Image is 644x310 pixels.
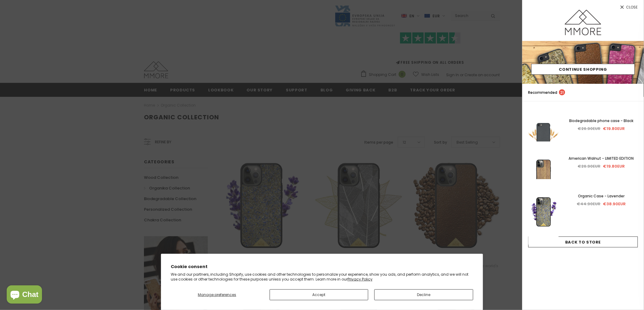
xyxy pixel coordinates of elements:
[577,201,601,207] span: €44.90EUR
[569,118,634,123] span: Biodegradable phone case - Black
[171,289,264,300] button: Manage preferences
[559,89,565,95] span: 21
[198,292,236,297] span: Manage preferences
[171,264,473,270] h2: Cookie consent
[603,201,626,207] span: €38.90EUR
[565,155,638,162] a: American Walnut - LIMITED EDITION
[270,289,369,300] button: Accept
[603,126,625,131] span: €19.80EUR
[603,163,625,169] span: €19.80EUR
[5,285,44,305] inbox-online-store-chat: Shopify online store chat
[578,163,601,169] span: €26.90EUR
[569,156,634,161] span: American Walnut - LIMITED EDITION
[632,90,638,96] a: search
[565,193,638,199] a: Organic Case - Lavender
[565,118,638,124] a: Biodegradable phone case - Black
[348,277,373,282] a: Privacy Policy
[531,64,635,75] a: Continue Shopping
[171,272,473,281] p: We and our partners, including Shopify, use cookies and other technologies to personalize your ex...
[528,89,565,96] p: Recommended
[528,237,638,247] a: Back To Store
[626,5,638,9] span: Close
[578,193,625,199] span: Organic Case - Lavender
[374,289,473,300] button: Decline
[578,126,601,131] span: €26.90EUR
